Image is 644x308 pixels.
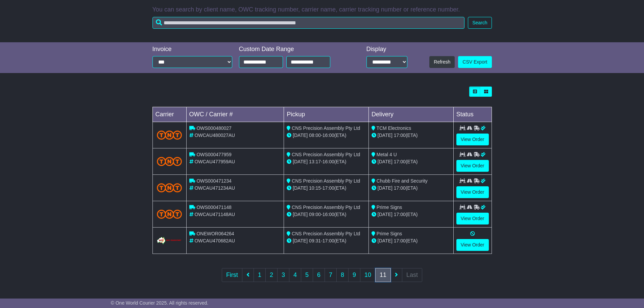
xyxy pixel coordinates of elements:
[394,185,406,191] span: 17:00
[157,157,182,166] img: TNT_Domestic.png
[372,211,451,218] div: (ETA)
[111,300,209,306] span: © One World Courier 2025. All rights reserved.
[265,268,278,282] a: 2
[157,210,182,219] img: TNT_Domestic.png
[372,132,451,139] div: (ETA)
[377,205,402,210] span: Prime Signs
[456,213,489,224] a: View Order
[196,178,232,184] span: OWS000471234
[152,6,492,14] p: You can search by client name, OWC tracking number, carrier name, carrier tracking number or refe...
[456,134,489,145] a: View Order
[239,46,348,53] div: Custom Date Range
[456,239,489,251] a: View Order
[366,46,407,53] div: Display
[292,178,360,184] span: CNS Precision Assembly Pty Ltd
[196,205,232,210] span: OWS000471148
[157,183,182,192] img: TNT_Domestic.png
[348,268,360,282] a: 9
[222,268,242,282] a: First
[152,46,232,53] div: Invoice
[194,159,235,164] span: OWCAU477959AU
[194,133,235,138] span: OWCAU480027AU
[309,212,321,217] span: 09:00
[372,237,451,244] div: (ETA)
[394,133,406,138] span: 17:00
[292,125,360,131] span: CNS Precision Assembly Pty Ltd
[378,238,392,243] span: [DATE]
[194,238,235,243] span: OWCAU470682AU
[456,186,489,198] a: View Order
[293,159,308,164] span: [DATE]
[323,133,334,138] span: 16:00
[377,231,402,236] span: Prime Signs
[287,237,366,244] div: - (ETA)
[293,133,308,138] span: [DATE]
[468,17,492,29] button: Search
[292,205,360,210] span: CNS Precision Assembly Pty Ltd
[293,185,308,191] span: [DATE]
[375,268,391,282] a: 11
[378,133,392,138] span: [DATE]
[360,268,376,282] a: 10
[394,238,406,243] span: 17:00
[287,211,366,218] div: - (ETA)
[368,107,453,122] td: Delivery
[336,268,349,282] a: 8
[323,212,334,217] span: 16:00
[456,160,489,172] a: View Order
[378,212,392,217] span: [DATE]
[378,185,392,191] span: [DATE]
[309,133,321,138] span: 08:00
[157,131,182,140] img: TNT_Domestic.png
[372,185,451,192] div: (ETA)
[377,178,428,184] span: Chubb Fire and Security
[309,238,321,243] span: 09:31
[453,107,492,122] td: Status
[377,125,411,131] span: TCM Electronics
[372,158,451,165] div: (ETA)
[394,159,406,164] span: 17:00
[196,125,232,131] span: OWS000480027
[287,158,366,165] div: - (ETA)
[323,238,334,243] span: 17:00
[325,268,337,282] a: 7
[186,107,284,122] td: OWC / Carrier #
[309,159,321,164] span: 13:17
[378,159,392,164] span: [DATE]
[157,237,182,244] img: GetCarrierServiceLogo
[293,212,308,217] span: [DATE]
[254,268,266,282] a: 1
[429,56,455,68] button: Refresh
[313,268,325,282] a: 6
[292,152,360,157] span: CNS Precision Assembly Pty Ltd
[194,185,235,191] span: OWCAU471234AU
[152,107,186,122] td: Carrier
[301,268,313,282] a: 5
[196,152,232,157] span: OWS000477959
[458,56,492,68] a: CSV Export
[196,231,234,236] span: ONEWOR064264
[287,185,366,192] div: - (ETA)
[194,212,235,217] span: OWCAU471148AU
[287,132,366,139] div: - (ETA)
[323,159,334,164] span: 16:00
[277,268,289,282] a: 3
[377,152,397,157] span: Metal 4 U
[293,238,308,243] span: [DATE]
[394,212,406,217] span: 17:00
[284,107,369,122] td: Pickup
[289,268,301,282] a: 4
[323,185,334,191] span: 17:00
[292,231,360,236] span: CNS Precision Assembly Pty Ltd
[309,185,321,191] span: 10:15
